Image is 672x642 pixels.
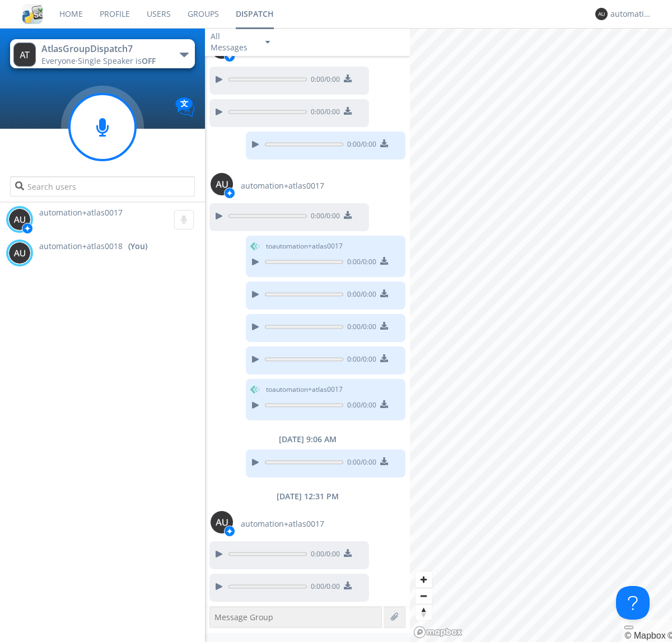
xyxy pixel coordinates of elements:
[22,4,43,24] img: cddb5a64eb264b2086981ab96f4c1ba7
[8,208,31,231] img: 373638.png
[205,434,410,445] div: [DATE] 9:06 AM
[39,207,123,218] span: automation+atlas0017
[307,74,340,87] span: 0:00 / 0:00
[8,242,31,264] img: 373638.png
[416,604,432,620] span: Reset bearing to north
[344,107,352,115] img: download media button
[380,354,388,362] img: download media button
[10,39,194,68] button: AtlasGroupDispatch7Everyone·Single Speaker isOFF
[39,241,123,252] span: automation+atlas0018
[307,549,340,561] span: 0:00 / 0:00
[380,139,388,147] img: download media button
[211,31,255,53] div: All Messages
[416,571,432,588] button: Zoom in
[380,257,388,265] img: download media button
[595,8,608,20] img: 373638.png
[343,400,376,413] span: 0:00 / 0:00
[266,241,343,251] span: to automation+atlas0017
[142,55,156,66] span: OFF
[416,588,432,604] button: Zoom out
[10,176,194,196] input: Search users
[266,385,343,395] span: to automation+atlas0017
[307,582,340,594] span: 0:00 / 0:00
[380,322,388,330] img: download media button
[344,549,352,557] img: download media button
[616,586,650,620] iframe: Toggle Customer Support
[343,457,376,470] span: 0:00 / 0:00
[413,626,463,639] a: Mapbox logo
[343,354,376,367] span: 0:00 / 0:00
[78,55,156,66] span: Single Speaker is
[41,43,167,55] div: AtlasGroupDispatch7
[175,97,195,117] img: Translation enabled
[416,588,432,604] span: Zoom out
[380,289,388,297] img: download media button
[41,55,167,67] div: Everyone ·
[344,582,352,589] img: download media button
[344,211,352,219] img: download media button
[343,322,376,334] span: 0:00 / 0:00
[211,173,233,195] img: 373638.png
[624,631,665,640] a: Mapbox
[380,457,388,465] img: download media button
[624,626,633,629] button: Toggle attribution
[241,518,324,529] span: automation+atlas0017
[241,180,324,191] span: automation+atlas0017
[307,107,340,119] span: 0:00 / 0:00
[610,8,652,20] div: automation+atlas0018
[343,257,376,269] span: 0:00 / 0:00
[128,241,147,252] div: (You)
[416,604,432,620] button: Reset bearing to north
[307,211,340,223] span: 0:00 / 0:00
[205,491,410,502] div: [DATE] 12:31 PM
[13,43,36,67] img: 373638.png
[343,139,376,152] span: 0:00 / 0:00
[265,41,270,44] img: caret-down-sm.svg
[343,289,376,302] span: 0:00 / 0:00
[211,511,233,533] img: 373638.png
[344,74,352,82] img: download media button
[380,400,388,408] img: download media button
